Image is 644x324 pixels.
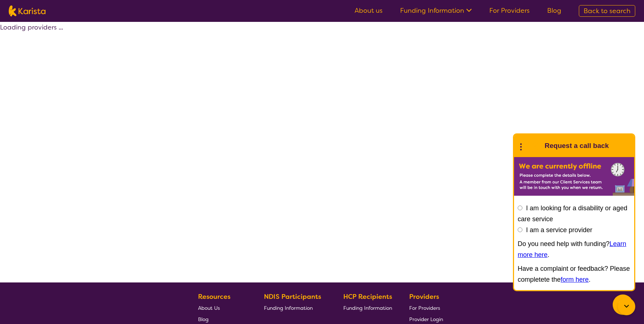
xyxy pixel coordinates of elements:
[343,305,392,311] span: Funding Information
[518,238,631,260] p: Do you need help with funding? .
[613,294,633,315] button: Channel Menu
[355,6,383,15] a: About us
[514,157,634,196] img: Karista offline chat form to request call back
[526,226,592,234] label: I am a service provider
[264,305,313,311] span: Funding Information
[264,292,321,301] b: NDIS Participants
[547,6,561,15] a: Blog
[579,5,635,17] a: Back to search
[409,292,439,301] b: Providers
[400,6,472,15] a: Funding Information
[343,302,392,313] a: Funding Information
[409,302,443,313] a: For Providers
[518,204,627,223] label: I am looking for a disability or aged care service
[198,305,220,311] span: About Us
[264,302,327,313] a: Funding Information
[198,302,247,313] a: About Us
[584,7,631,15] span: Back to search
[489,6,530,15] a: For Providers
[545,140,609,151] h1: Request a call back
[409,316,443,323] span: Provider Login
[343,292,392,301] b: HCP Recipients
[561,276,589,283] a: form here
[518,263,631,285] p: Have a complaint or feedback? Please completete the .
[9,5,46,16] img: Karista logo
[198,292,230,301] b: Resources
[198,316,209,323] span: Blog
[526,138,540,153] img: Karista
[409,305,440,311] span: For Providers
